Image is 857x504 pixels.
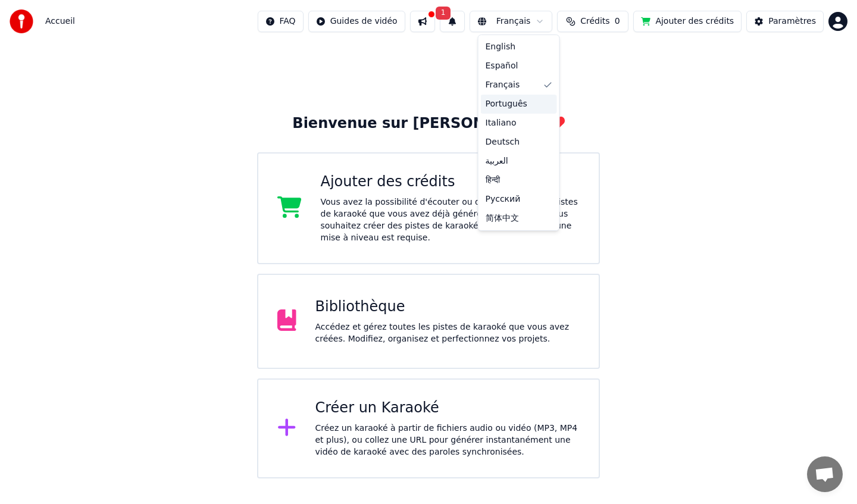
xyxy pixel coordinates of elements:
span: Italiano [486,117,517,129]
span: Português [486,98,527,110]
span: Русский [486,193,521,205]
span: Français [486,79,520,91]
span: Español [486,60,518,72]
span: Deutsch [486,136,520,148]
span: العربية [486,155,508,167]
span: English [486,41,516,53]
span: हिन्दी [486,174,500,186]
span: 简体中文 [486,212,519,224]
